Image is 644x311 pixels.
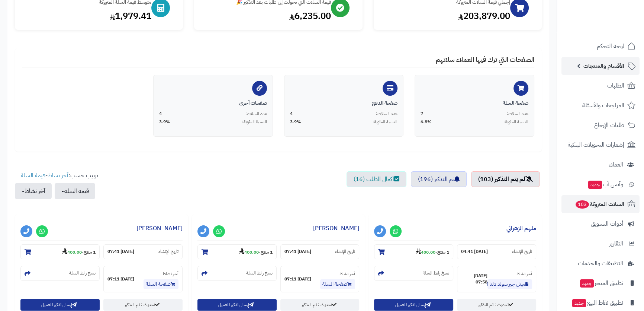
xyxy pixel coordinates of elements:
[597,41,624,51] span: لوحة التحكم
[421,99,528,107] div: صفحة السلة
[561,254,640,272] a: التطبيقات والخدمات
[561,77,640,95] a: الطلبات
[239,249,259,256] strong: 400.00
[578,258,623,269] span: التطبيقات والخدمات
[55,183,95,199] button: قيمة السلة
[376,111,397,117] span: عدد السلات:
[20,266,100,281] section: نسخ رابط السلة
[506,224,536,233] a: ملهم الزهراني
[62,249,82,256] strong: 400.00
[158,248,178,255] small: تاريخ الإنشاء
[290,99,398,107] div: صفحة الدفع
[159,111,162,117] span: 4
[594,120,624,130] span: طلبات الإرجاع
[374,244,453,259] section: 1 منتج-400.00
[437,249,449,256] strong: 1 منتج
[197,266,277,281] section: نسخ رابط السلة
[579,278,623,288] span: تطبيق المتجر
[580,279,594,288] span: جديد
[245,111,267,117] span: عدد السلات:
[588,181,602,189] span: جديد
[487,279,532,289] a: ميتل جير سولد دلتا اصدار الفاخر ps5
[313,224,359,233] a: [PERSON_NAME]
[582,100,624,111] span: المراجعات والأسئلة
[246,270,273,276] small: نسخ رابط السلة
[381,10,510,22] div: 203,879.00
[561,156,640,174] a: العملاء
[107,248,134,255] strong: [DATE] 07:41
[568,140,624,150] span: إشعارات التحويلات البنكية
[20,244,100,259] section: 1 منتج-400.00
[512,248,532,255] small: تاريخ الإنشاء
[461,273,487,285] strong: [DATE] 07:58
[607,80,624,91] span: الطلبات
[239,248,273,256] small: -
[609,159,623,170] span: العملاء
[374,299,453,311] button: إرسال تذكير للعميل
[416,249,435,256] strong: 400.00
[103,299,183,311] a: تحديث : تم التذكير
[69,270,96,276] small: نسخ رابط السلة
[571,298,623,308] span: تطبيق نقاط البيع
[374,266,453,281] section: نسخ رابط السلة
[561,195,640,213] a: السلات المتروكة103
[503,119,528,125] span: النسبة المئوية:
[290,111,293,117] span: 4
[261,249,273,256] strong: 1 منتج
[242,119,267,125] span: النسبة المئوية:
[461,248,488,255] strong: [DATE] 04:41
[421,119,432,125] span: 6.8%
[593,20,637,35] img: logo-2.png
[561,274,640,292] a: تطبيق المتجرجديد
[15,171,98,199] ul: ترتيب حسب: -
[457,299,536,311] a: تحديث : تم التذكير
[159,119,170,125] span: 3.9%
[280,299,360,311] a: تحديث : تم التذكير
[347,171,406,187] a: اكمال الطلب (16)
[84,249,96,256] strong: 1 منتج
[62,248,96,256] small: -
[421,111,423,117] span: 7
[561,235,640,253] a: التقارير
[423,270,449,276] small: نسخ رابط السلة
[144,279,178,289] a: صفحة السلة
[373,119,397,125] span: النسبة المئوية:
[516,270,532,277] small: آخر نشاط
[339,270,355,277] small: آخر نشاط
[561,215,640,233] a: أدوات التسويق
[15,183,52,199] button: آخر نشاط
[107,276,134,282] strong: [DATE] 07:11
[20,299,100,311] button: إرسال تذكير للعميل
[197,299,277,311] button: إرسال تذكير للعميل
[290,119,301,125] span: 3.9%
[162,270,178,277] small: آخر نشاط
[22,10,151,22] div: 1,979.41
[576,200,589,209] span: 103
[159,99,267,107] div: صفحات أخرى
[583,61,624,71] span: الأقسام والمنتجات
[561,116,640,134] a: طلبات الإرجاع
[561,175,640,193] a: وآتس آبجديد
[202,10,331,22] div: 6,235.00
[284,248,311,255] strong: [DATE] 07:41
[471,171,540,187] a: لم يتم التذكير (103)
[284,276,311,282] strong: [DATE] 07:11
[136,224,183,233] a: [PERSON_NAME]
[48,171,68,180] a: آخر نشاط
[561,37,640,55] a: لوحة التحكم
[587,179,623,190] span: وآتس آب
[575,199,624,209] span: السلات المتروكة
[572,299,586,307] span: جديد
[507,111,528,117] span: عدد السلات:
[335,248,355,255] small: تاريخ الإنشاء
[416,248,449,256] small: -
[561,96,640,114] a: المراجعات والأسئلة
[411,171,467,187] a: تم التذكير (196)
[561,136,640,154] a: إشعارات التحويلات البنكية
[21,171,45,180] a: قيمة السلة
[591,219,623,229] span: أدوات التسويق
[22,56,534,67] h4: الصفحات التي ترك فيها العملاء سلاتهم
[609,238,623,249] span: التقارير
[197,244,277,259] section: 1 منتج-400.00
[320,279,355,289] a: صفحة السلة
